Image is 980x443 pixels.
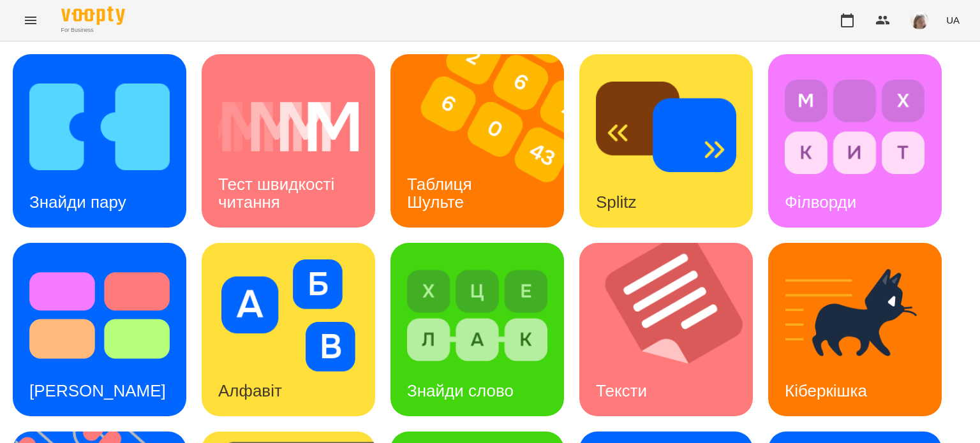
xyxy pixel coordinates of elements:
[390,54,580,228] img: Таблиця Шульте
[13,54,186,228] a: Знайди паруЗнайди пару
[579,54,753,228] a: SplitzSplitz
[785,192,856,212] h3: Філворди
[407,175,477,211] h3: Таблиця Шульте
[202,54,375,228] a: Тест швидкості читанняТест швидкості читання
[13,243,186,416] a: Тест Струпа[PERSON_NAME]
[910,11,928,29] img: 4795d6aa07af88b41cce17a01eea78aa.jpg
[941,8,965,32] button: UA
[218,175,339,211] h3: Тест швидкості читання
[29,192,126,212] h3: Знайди пару
[218,71,359,183] img: Тест швидкості читання
[390,54,564,228] a: Таблиця ШультеТаблиця Шульте
[407,381,514,400] h3: Знайди слово
[596,381,647,400] h3: Тексти
[596,71,736,183] img: Splitz
[15,5,46,36] button: Menu
[407,259,547,372] img: Знайди слово
[390,243,564,416] a: Знайди словоЗнайди слово
[579,243,769,416] img: Тексти
[768,54,942,228] a: ФілвордиФілворди
[29,71,170,183] img: Знайди пару
[61,26,125,34] span: For Business
[61,6,125,25] img: Voopty Logo
[579,243,753,416] a: ТекстиТексти
[946,13,960,27] span: UA
[218,259,359,372] img: Алфавіт
[785,71,925,183] img: Філворди
[596,192,637,212] h3: Splitz
[785,381,867,400] h3: Кіберкішка
[785,259,925,372] img: Кіберкішка
[768,243,942,416] a: КіберкішкаКіберкішка
[29,381,166,400] h3: [PERSON_NAME]
[218,381,282,400] h3: Алфавіт
[29,259,170,372] img: Тест Струпа
[202,243,375,416] a: АлфавітАлфавіт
